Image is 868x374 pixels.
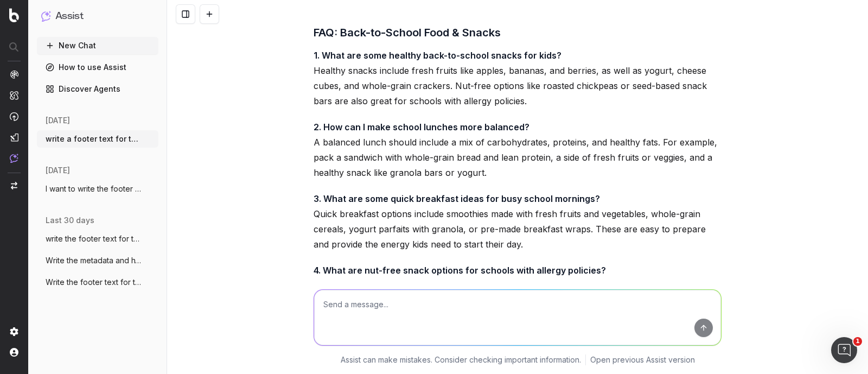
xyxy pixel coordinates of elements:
[831,337,857,363] iframe: Intercom live chat
[37,230,158,248] button: write the footer text for the url: https
[853,337,862,346] span: 1
[46,134,141,144] span: write a footer text for the url: https:/
[37,252,158,269] button: Write the metadata and h1 for the url ht
[590,354,695,365] a: Open previous Assist version
[46,183,141,194] span: I want to write the footer text for the
[314,191,722,252] p: Quick breakfast options include smoothies made with fresh fruits and vegetables, whole-grain cere...
[46,233,141,244] span: write the footer text for the url: https
[314,122,529,132] strong: 2. How can I make school lunches more balanced?
[37,274,158,291] button: Write the footer text for the url: https
[46,165,70,176] span: [DATE]
[10,70,18,79] img: Analytics
[10,91,18,100] img: Intelligence
[11,182,17,189] img: Switch project
[10,133,18,142] img: Studio
[9,8,19,22] img: Botify logo
[41,11,51,21] img: Assist
[314,48,722,109] p: Healthy snacks include fresh fruits like apples, bananas, and berries, as well as yogurt, cheese ...
[314,119,722,180] p: A balanced lunch should include a mix of carbohydrates, proteins, and healthy fats. For example, ...
[341,354,581,365] p: Assist can make mistakes. Consider checking important information.
[10,154,18,163] img: Assist
[37,80,158,98] a: Discover Agents
[314,193,600,204] strong: 3. What are some quick breakfast ideas for busy school mornings?
[37,180,158,198] button: I want to write the footer text for the
[314,50,561,61] strong: 1. What are some healthy back-to-school snacks for kids?
[314,263,722,324] p: Nut-free snacks include roasted chickpeas, sunflower seed butter, seed-based snack bars, fresh fr...
[10,348,18,357] img: My account
[37,59,158,76] a: How to use Assist
[46,277,141,288] span: Write the footer text for the url: https
[10,112,18,121] img: Activation
[46,215,94,226] span: last 30 days
[314,24,722,41] h3: FAQ: Back-to-School Food & Snacks
[37,37,158,54] button: New Chat
[10,327,18,336] img: Setting
[37,130,158,148] button: write a footer text for the url: https:/
[41,9,154,24] button: Assist
[314,265,606,276] strong: 4. What are nut-free snack options for schools with allergy policies?
[46,255,141,266] span: Write the metadata and h1 for the url ht
[55,9,84,24] h1: Assist
[46,115,70,126] span: [DATE]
